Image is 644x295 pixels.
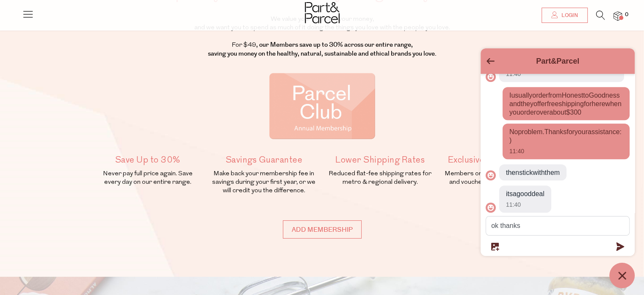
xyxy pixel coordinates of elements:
[210,154,318,166] h5: Savings Guarantee
[326,170,434,187] p: Reduced flat-fee shipping rates for metro & regional delivery.
[326,154,434,166] h5: Lower Shipping Rates
[94,170,202,187] p: Never pay full price again. Save every day on our entire range.
[94,15,550,59] p: We value your time and your money, and we want you to spend as much of it doing the things you lo...
[94,154,202,166] h5: Save Up to 30%
[305,2,340,23] img: Part&Parcel
[443,170,550,187] p: Members only specials, promotions and vouchers, sent to your inbox.
[542,8,588,23] a: Login
[623,11,630,19] span: 0
[283,220,362,239] input: Add membership
[443,154,550,166] h5: Exclusive Offers + Gifts
[559,12,578,19] span: Login
[614,11,622,20] a: 0
[208,40,437,58] strong: , our Members save up to 30% across our entire range, saving you money on the healthy, natural, s...
[478,48,637,288] inbox-online-store-chat: Shopify online store chat
[210,170,318,195] p: Make back your membership fee in savings during your first year, or we will credit you the differ...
